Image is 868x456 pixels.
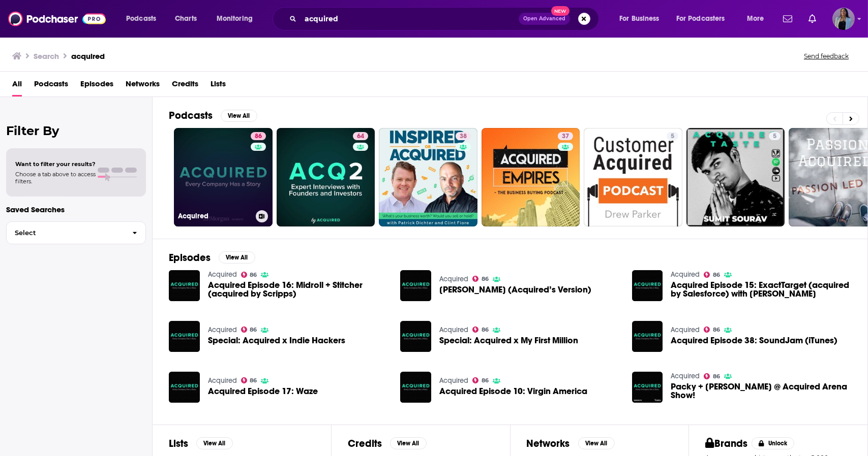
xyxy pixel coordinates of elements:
[211,76,226,96] a: Lists
[769,132,781,140] a: 5
[169,372,200,403] img: Acquired Episode 17: Waze
[168,11,203,27] a: Charts
[400,321,431,352] img: Special: Acquired x My First Million
[713,374,720,379] span: 86
[671,325,700,334] a: Acquired
[704,272,720,278] a: 86
[178,212,252,220] h3: Acquired
[241,272,257,278] a: 86
[169,109,213,122] h2: Podcasts
[250,273,257,277] span: 86
[676,12,725,26] span: For Podcasters
[632,270,663,301] img: Acquired Episode 15: ExactTarget (acquired by Salesforce) with Scott Dorsey
[208,336,345,345] a: Special: Acquired x Indie Hackers
[472,276,489,282] a: 86
[209,11,266,27] button: open menu
[671,382,851,400] span: Packy + [PERSON_NAME] @ Acquired Arena Show!
[667,132,678,140] a: 5
[175,12,197,26] span: Charts
[400,372,431,403] img: Acquired Episode 10: Virgin America
[217,12,253,26] span: Monitoring
[353,132,368,140] a: 64
[34,76,68,96] a: Podcasts
[482,378,489,383] span: 86
[282,7,609,30] div: Search podcasts, credits, & more...
[584,128,682,226] a: 5
[632,372,663,403] img: Packy + Mario @ Acquired Arena Show!
[6,123,146,138] h2: Filter By
[558,132,573,140] a: 37
[250,378,257,383] span: 86
[439,275,468,283] a: Acquired
[439,387,587,396] a: Acquired Episode 10: Virgin America
[169,251,255,264] a: EpisodesView All
[773,132,776,142] span: 5
[439,285,591,294] a: Taylor Swift (Acquired’s Version)
[348,437,427,450] a: CreditsView All
[705,437,747,450] h2: Brands
[482,328,489,332] span: 86
[779,10,796,27] a: Show notifications dropdown
[6,205,146,214] p: Saved Searches
[400,270,431,301] img: Taylor Swift (Acquired’s Version)
[250,328,257,332] span: 86
[208,270,237,279] a: Acquired
[704,327,720,333] a: 86
[671,281,851,298] a: Acquired Episode 15: ExactTarget (acquired by Salesforce) with Scott Dorsey
[277,128,375,226] a: 64
[482,277,489,281] span: 86
[671,372,700,380] a: Acquired
[71,51,105,61] h3: acquired
[301,11,519,27] input: Search podcasts, credits, & more...
[671,336,837,345] span: Acquired Episode 38: SoundJam (iTunes)
[472,327,489,333] a: 86
[169,321,200,352] img: Special: Acquired x Indie Hackers
[671,132,674,142] span: 5
[80,76,113,96] span: Episodes
[578,437,615,449] button: View All
[752,437,795,449] button: Unlock
[832,8,855,30] span: Logged in as maria.pina
[221,110,257,122] button: View All
[671,270,700,279] a: Acquired
[519,13,570,25] button: Open AdvancedNew
[172,76,198,96] a: Credits
[174,128,273,226] a: 86Acquired
[208,376,237,385] a: Acquired
[7,230,124,236] span: Select
[439,325,468,334] a: Acquired
[619,12,660,26] span: For Business
[460,132,467,142] span: 38
[527,437,615,450] a: NetworksView All
[832,8,855,30] img: User Profile
[169,270,200,301] img: Acquired Episode 16: Midroll + Stitcher (acquired by Scripps)
[208,325,237,334] a: Acquired
[439,336,578,345] a: Special: Acquired x My First Million
[747,12,764,26] span: More
[482,128,580,226] a: 37
[713,328,720,332] span: 86
[671,281,851,298] span: Acquired Episode 15: ExactTarget (acquired by Salesforce) with [PERSON_NAME]
[12,76,22,96] a: All
[169,437,188,450] h2: Lists
[8,9,106,28] a: Podchaser - Follow, Share and Rate Podcasts
[169,437,233,450] a: ListsView All
[251,132,266,140] a: 86
[472,377,489,383] a: 86
[632,321,663,352] img: Acquired Episode 38: SoundJam (iTunes)
[126,76,160,96] span: Networks
[119,11,169,27] button: open menu
[551,6,570,16] span: New
[126,12,156,26] span: Podcasts
[562,132,569,142] span: 37
[740,11,777,27] button: open menu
